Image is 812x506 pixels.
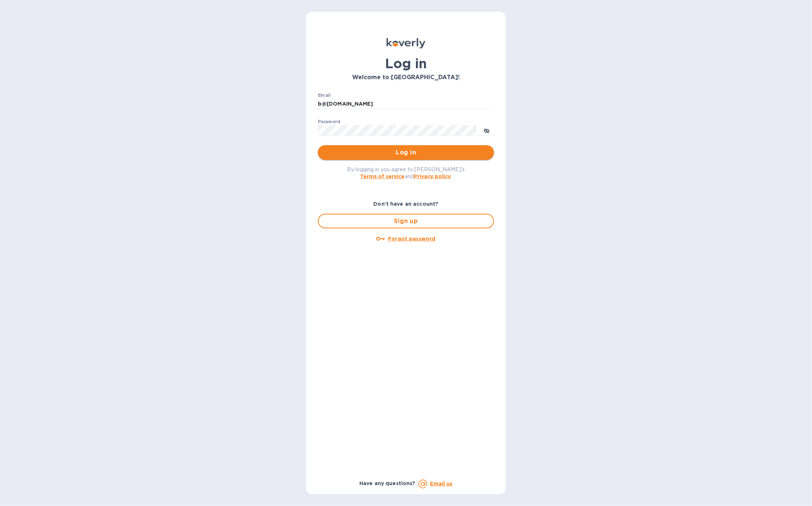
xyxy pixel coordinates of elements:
a: Email us [430,481,453,487]
a: Terms of service [360,173,405,179]
u: Forgot password [388,236,435,242]
h3: Welcome to [GEOGRAPHIC_DATA]! [318,74,494,81]
a: Privacy policy [414,173,451,179]
label: Password [318,120,340,124]
button: toggle password visibility [479,123,494,137]
img: Koverly [387,38,425,48]
button: Log in [318,145,494,160]
b: Don't have an account? [374,201,439,207]
b: Have any questions? [359,480,416,486]
span: By logging in you agree to [PERSON_NAME]'s and . [347,166,465,179]
span: Sign up [325,217,487,225]
button: Sign up [318,214,494,228]
span: Log in [324,148,488,157]
label: Email [318,93,331,98]
h1: Log in [318,56,494,71]
input: Enter email address [318,99,494,110]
